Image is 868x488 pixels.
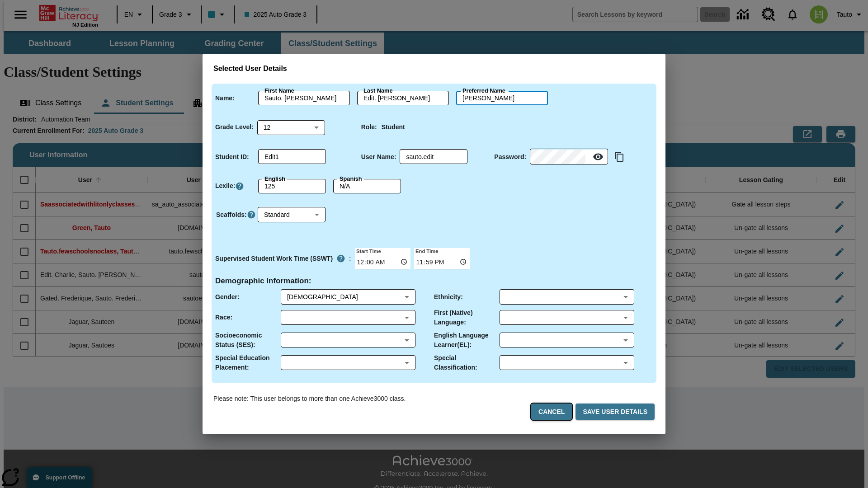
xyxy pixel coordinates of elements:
[361,122,377,132] p: Role :
[258,207,325,222] div: Scaffolds
[414,247,438,254] label: End Time
[258,207,325,222] div: Standard
[258,150,326,164] div: Student ID
[382,122,405,132] p: Student
[264,87,294,95] label: First Name
[247,210,256,220] button: Click here to know more about Scaffolds
[213,394,406,404] p: Please note: This user belongs to more than one Achieve3000 class.
[215,250,351,267] div: :
[434,331,500,350] p: English Language Learner(EL) :
[215,94,235,103] p: Name :
[287,292,401,301] div: Male
[216,210,247,220] p: Scaffolds :
[612,149,627,164] button: Copy text to clipboard
[576,404,655,420] button: Save User Details
[355,247,381,254] label: Start Time
[215,292,240,302] p: Gender :
[215,331,281,350] p: Socioeconomic Status (SES) :
[531,404,572,420] button: Cancel
[213,65,655,73] h3: Selected User Details
[235,182,244,191] a: Click here to know more about Lexiles, Will open in new tab
[434,292,463,302] p: Ethnicity :
[215,152,249,162] p: Student ID :
[434,308,500,327] p: First (Native) Language :
[257,120,325,135] div: 12
[215,254,333,263] p: Supervised Student Work Time (SSWT)
[215,277,311,286] h4: Demographic Information :
[589,148,607,166] button: Reveal Password
[400,150,467,164] div: User Name
[434,353,500,372] p: Special Classification :
[215,313,232,322] p: Race :
[215,181,235,191] p: Lexile :
[340,175,362,183] label: Spanish
[494,152,526,162] p: Password :
[363,87,392,95] label: Last Name
[215,353,281,372] p: Special Education Placement :
[361,152,396,162] p: User Name :
[333,250,349,267] button: Supervised Student Work Time is the timeframe when students can take LevelSet and when lessons ar...
[264,175,285,183] label: English
[462,87,505,95] label: Preferred Name
[215,122,254,132] p: Grade Level :
[257,120,325,135] div: Grade Level
[530,150,608,164] div: Password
